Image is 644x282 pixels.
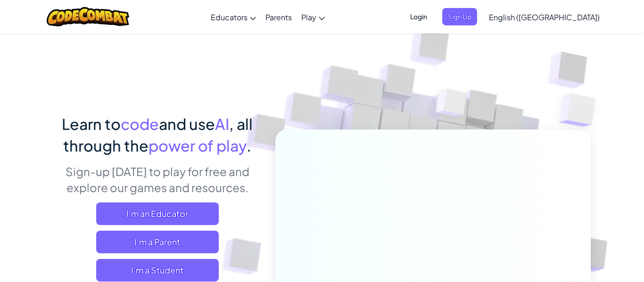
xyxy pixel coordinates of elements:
span: English ([GEOGRAPHIC_DATA]) [489,12,600,22]
p: Sign-up [DATE] to play for free and explore our games and resources. [53,163,261,195]
span: code [121,114,159,133]
span: . [247,136,251,155]
a: I'm an Educator [96,202,219,225]
span: Play [301,12,316,22]
a: I'm a Parent [96,231,219,253]
span: Learn to [62,114,121,133]
a: English ([GEOGRAPHIC_DATA]) [484,4,604,30]
span: Educators [211,12,248,22]
button: I'm a Student [96,259,219,282]
button: Sign Up [442,8,477,25]
span: power of play [149,136,247,155]
span: and use [159,114,215,133]
img: Overlap cubes [540,71,622,150]
span: AI [215,114,229,133]
a: Parents [261,4,297,30]
a: Play [297,4,330,30]
img: Overlap cubes [418,70,486,140]
a: Educators [206,4,261,30]
img: CodeCombat logo [47,7,129,26]
button: Login [405,8,433,25]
